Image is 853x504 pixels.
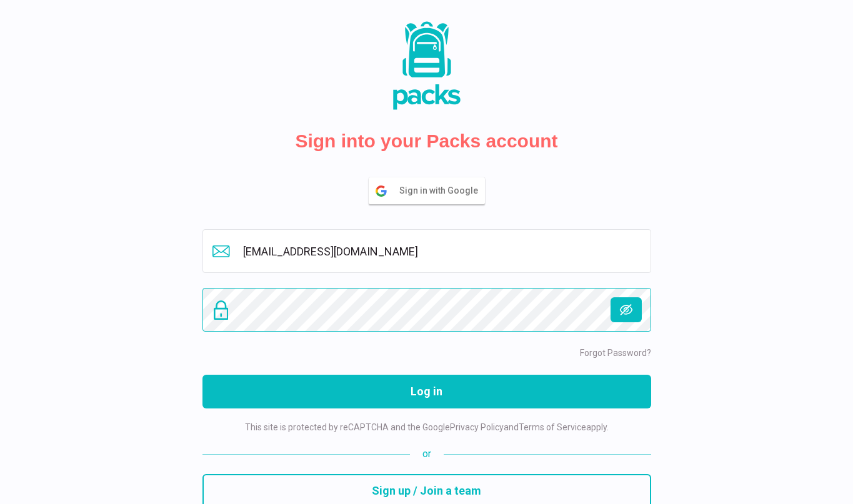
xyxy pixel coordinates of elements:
input: Email address [202,229,651,273]
a: Privacy Policy [450,422,504,432]
p: This site is protected by reCAPTCHA and the Google and apply. [245,421,609,434]
a: Terms of Service [519,422,586,432]
a: Forgot Password? [580,348,651,358]
h2: Sign into your Packs account [295,130,557,152]
img: Packs Logo [364,19,489,112]
span: or [410,447,444,462]
span: Sign in with Google [399,178,484,204]
button: Log in [202,375,651,408]
button: Sign in with Google [369,177,485,204]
